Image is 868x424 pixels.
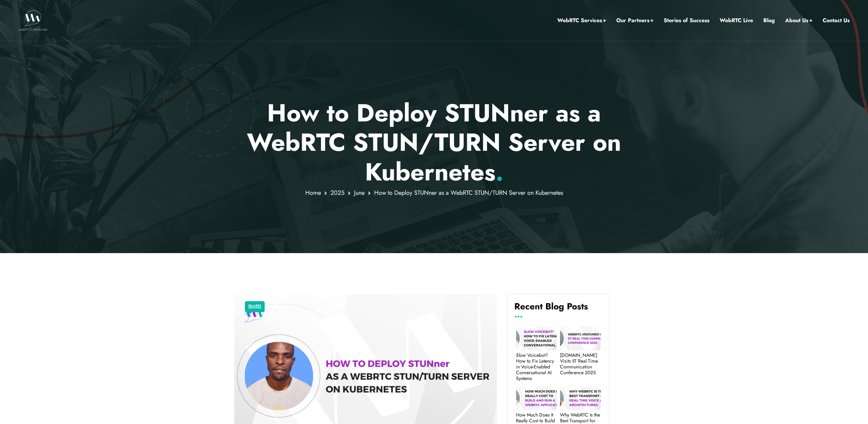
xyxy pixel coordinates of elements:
a: 2025 [330,188,344,197]
a: [DOMAIN_NAME] Visits IIT Real Time Communication Conference 2025 [560,352,601,375]
a: June [354,188,365,197]
a: WebRTC Services [557,16,606,25]
a: About Us [785,16,812,25]
img: WebRTC.ventures [18,10,47,31]
a: [DATE] [248,302,261,311]
a: Stories of Success [664,16,709,25]
span: How to Deploy STUNner as a WebRTC STUN/TURN Server on Kubernetes [374,188,563,197]
a: Home [305,188,321,197]
a: Slow Voicebot? How to Fix Latency in Voice-Enabled Conversational AI Systems [516,352,557,381]
a: Contact Us [823,16,850,25]
h4: Recent Blog Posts [514,301,602,317]
a: WebRTC Live [720,16,753,25]
a: Our Partners [616,16,653,25]
span: . [496,154,503,190]
a: Blog [763,16,775,25]
h1: How to Deploy STUNner as a WebRTC STUN/TURN Server on Kubernetes [234,98,634,187]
